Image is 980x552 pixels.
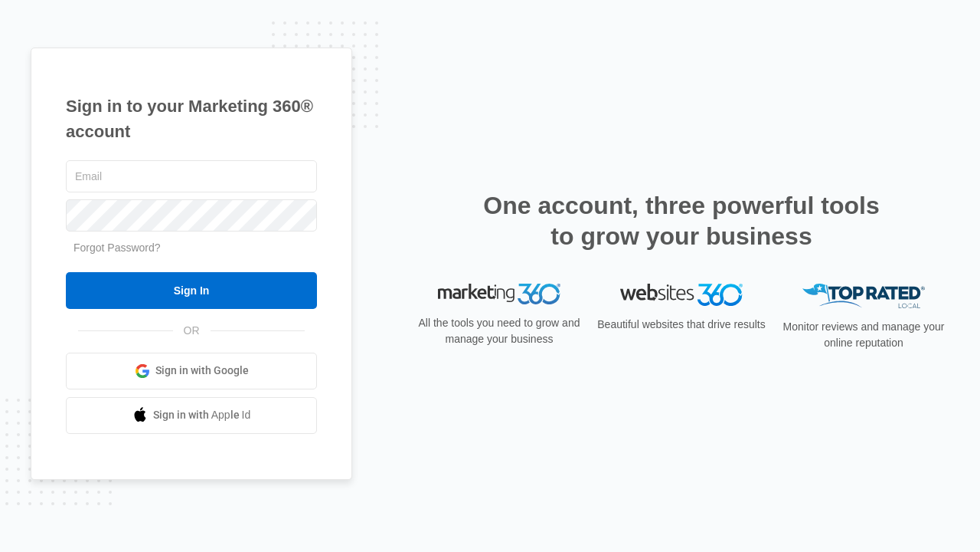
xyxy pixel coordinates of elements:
[153,407,251,423] span: Sign in with Apple Id
[66,94,317,144] h1: Sign in to your Marketing 360® account
[173,323,211,339] span: OR
[66,353,317,389] a: Sign in with Google
[620,284,743,306] img: Websites 360
[66,272,317,309] input: Sign In
[802,284,925,309] img: Top Rated Local
[596,317,767,333] p: Beautiful websites that drive results
[155,363,249,379] span: Sign in with Google
[73,242,161,254] a: Forgot Password?
[66,160,317,192] input: Email
[413,315,585,347] p: All the tools you need to grow and manage your business
[66,397,317,434] a: Sign in with Apple Id
[778,319,949,351] p: Monitor reviews and manage your online reputation
[438,284,560,305] img: Marketing 360
[479,190,884,251] h2: One account, three powerful tools to grow your business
